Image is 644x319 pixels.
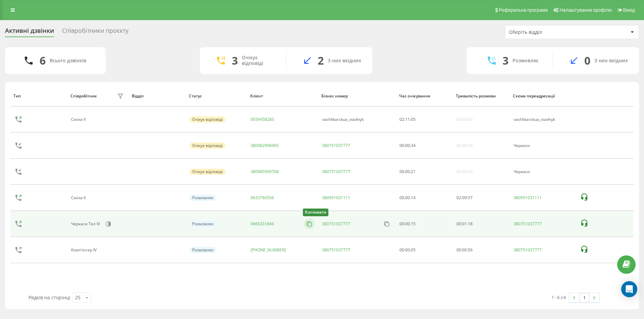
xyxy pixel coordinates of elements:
[499,7,548,13] span: Реферальна програма
[75,294,80,301] div: 25
[514,248,542,252] a: 380751037777
[328,58,361,64] div: З них вхідних
[623,7,635,13] span: Вихід
[405,116,410,122] span: 11
[457,221,461,227] span: 00
[399,143,416,148] div: : :
[399,169,416,174] div: : :
[322,221,350,227] a: 380751037777
[399,143,404,148] span: 00
[29,294,70,301] span: Рядків на сторінці
[71,195,87,200] div: Сміла ІІ
[232,54,238,67] div: 3
[411,169,416,174] span: 21
[399,116,404,122] span: 02
[321,94,393,98] div: Бізнес номер
[579,293,589,302] a: 1
[468,195,473,201] span: 57
[399,94,450,98] div: Час очікування
[513,58,538,64] div: Розмовляє
[502,54,508,67] div: 3
[322,117,364,122] div: vashlikarckua_stadnyk
[189,94,244,98] div: Статус
[190,169,225,175] div: Очікує відповіді
[621,281,637,297] div: Open Intercom Messenger
[594,58,628,64] div: З них вхідних
[405,169,410,174] span: 00
[457,143,473,148] div: 00:00:00
[50,58,86,64] div: Всього дзвінків
[318,54,324,67] div: 2
[40,54,46,67] div: 6
[322,143,350,148] a: 380751037777
[251,169,279,174] a: 380985990708
[457,248,473,252] div: : :
[457,222,473,226] div: : :
[551,294,566,301] div: 1 - 6 з 6
[411,116,416,122] span: 05
[405,143,410,148] span: 00
[514,143,573,148] div: Черкаси
[399,248,449,252] div: 00:00:05
[132,94,182,98] div: Відділ
[399,117,416,122] div: : :
[251,221,274,227] a: 0666331846
[190,195,216,201] div: Розмовляє
[399,195,449,200] div: 00:00:14
[514,117,573,122] div: vashlikarckua_stadnyk
[514,195,542,200] a: 380951031111
[411,143,416,148] span: 34
[509,29,589,35] div: Оберіть відділ
[457,169,473,174] div: 00:00:00
[5,27,54,37] div: Активні дзвінки
[251,195,274,201] a: 0633760556
[62,27,128,37] div: Співробітники проєкту
[322,247,350,253] a: 380751037777
[190,143,225,149] div: Очікує відповіді
[71,248,98,252] div: Комп'ютер ІV
[399,169,404,174] span: 00
[322,169,350,174] a: 380751037777
[251,116,274,122] a: 0939458283
[468,247,473,253] span: 56
[457,195,473,200] div: : :
[457,195,461,201] span: 02
[190,116,225,123] div: Очікує відповіді
[70,94,97,98] div: Співробітник
[71,222,102,226] div: Черкаси Тел ІV
[462,221,467,227] span: 01
[468,221,473,227] span: 18
[514,222,542,226] a: 380751037777
[462,195,467,201] span: 09
[462,247,467,253] span: 00
[559,7,612,13] span: Налаштування профілю
[513,94,574,98] div: Схема переадресації
[250,94,315,98] div: Клієнт
[303,209,328,216] div: Копіювати
[399,222,449,226] div: 00:00:15
[71,117,87,122] div: Сміла ІІ
[13,94,64,98] div: Тип
[190,247,216,253] div: Розмовляє
[584,54,590,67] div: 0
[251,247,286,253] a: [PHONE_NUMBER]
[457,247,461,253] span: 00
[457,117,473,122] div: 00:00:00
[456,94,506,98] div: Тривалість розмови
[322,195,350,201] a: 380951031111
[251,143,279,148] a: 380982996965
[514,169,573,174] div: Черкаси
[190,221,216,227] div: Розмовляє
[242,55,276,66] div: Очікує відповіді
